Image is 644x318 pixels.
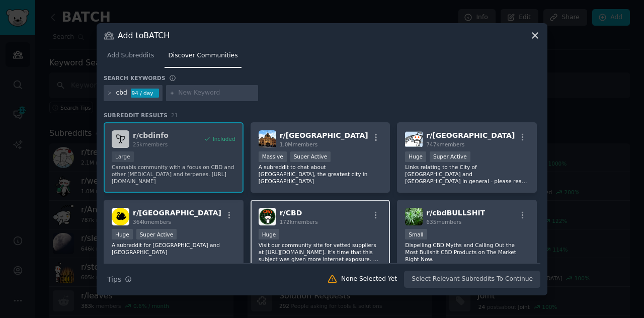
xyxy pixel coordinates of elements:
[136,229,177,240] div: Super Active
[107,51,154,60] span: Add Subreddits
[430,151,470,162] div: Super Active
[131,89,159,98] div: 94 / day
[259,229,280,240] div: Huge
[280,209,302,217] span: r/ CBD
[426,141,464,147] span: 747k members
[104,74,166,82] h3: Search keywords
[426,209,485,217] span: r/ cbdBULLSHIT
[171,112,178,118] span: 21
[118,30,170,41] h3: Add to BATCH
[280,141,318,147] span: 1.0M members
[259,242,382,263] p: Visit our community site for vetted suppliers at [URL][DOMAIN_NAME]. It's time that this subject ...
[259,130,276,148] img: melbourne
[405,229,427,240] div: Small
[112,208,129,225] img: perth
[405,130,423,148] img: sydney
[104,112,168,119] span: Subreddit Results
[426,131,515,139] span: r/ [GEOGRAPHIC_DATA]
[116,89,127,98] div: cbd
[107,274,121,285] span: Tips
[280,131,368,139] span: r/ [GEOGRAPHIC_DATA]
[133,209,221,217] span: r/ [GEOGRAPHIC_DATA]
[405,208,423,225] img: cbdBULLSHIT
[280,219,318,225] span: 172k members
[426,219,461,225] span: 635 members
[405,151,426,162] div: Huge
[405,242,529,263] p: Dispelling CBD Myths and Calling Out the Most Bullshit CBD Products on The Market Right Now.
[104,271,135,288] button: Tips
[133,219,171,225] span: 364k members
[104,48,157,68] a: Add Subreddits
[112,242,235,256] p: A subreddit for [GEOGRAPHIC_DATA] and [GEOGRAPHIC_DATA]
[405,164,529,185] p: Links relating to the City of [GEOGRAPHIC_DATA] and [GEOGRAPHIC_DATA] in general - please read ou...
[112,229,133,240] div: Huge
[259,208,276,225] img: CBD
[178,89,255,98] input: New Keyword
[259,164,382,185] p: A subreddit to chat about [GEOGRAPHIC_DATA], the greatest city in [GEOGRAPHIC_DATA]
[341,275,397,284] div: None Selected Yet
[259,151,287,162] div: Massive
[290,151,331,162] div: Super Active
[168,51,237,60] span: Discover Communities
[165,48,241,68] a: Discover Communities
